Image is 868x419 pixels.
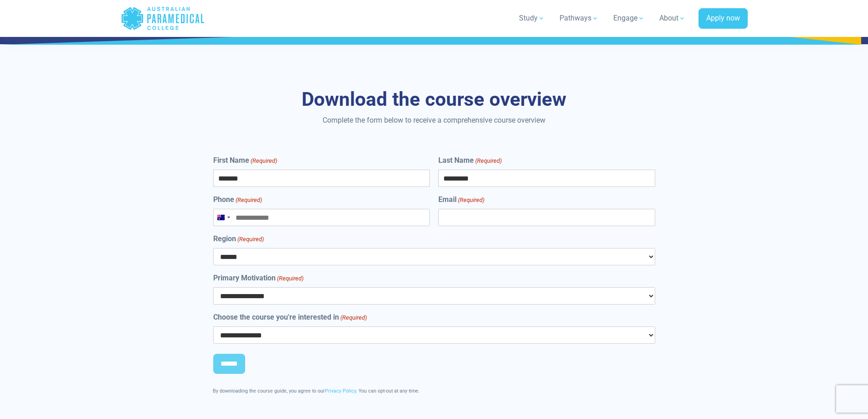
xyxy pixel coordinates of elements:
[213,194,262,205] label: Phone
[438,194,484,205] label: Email
[608,5,650,31] a: Engage
[213,388,420,394] span: By downloading the course guide, you agree to our . You can opt-out at any time.
[213,233,264,244] label: Region
[168,88,701,111] h3: Download the course overview
[699,8,748,29] a: Apply now
[654,5,691,31] a: About
[213,312,367,323] label: Choose the course you're interested in
[339,313,367,322] span: (Required)
[121,4,205,33] a: Australian Paramedical College
[475,156,502,166] span: (Required)
[235,196,262,205] span: (Required)
[457,196,485,205] span: (Required)
[438,155,502,166] label: Last Name
[514,5,550,31] a: Study
[213,155,277,166] label: First Name
[236,235,264,244] span: (Required)
[554,5,604,31] a: Pathways
[276,274,303,283] span: (Required)
[325,388,356,394] a: Privacy Policy
[213,273,303,284] label: Primary Motivation
[250,156,277,166] span: (Required)
[168,115,701,126] p: Complete the form below to receive a comprehensive course overview
[214,209,233,226] button: Selected country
